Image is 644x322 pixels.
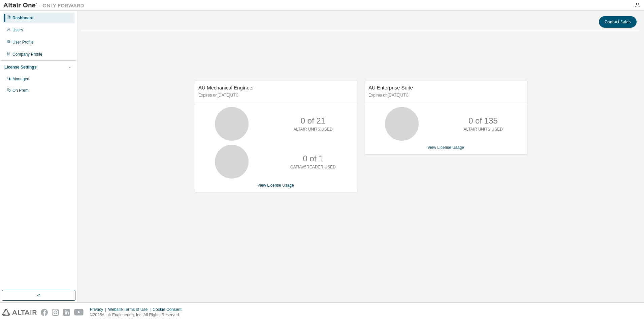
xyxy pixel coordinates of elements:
p: ALTAIR UNITS USED [463,127,503,132]
a: View License Usage [257,183,294,188]
img: facebook.svg [41,309,48,316]
p: Expires on [DATE] UTC [198,92,351,98]
p: Expires on [DATE] UTC [368,92,521,98]
p: © 2025 Altair Engineering, Inc. All Rights Reserved. [90,312,186,318]
span: AU Enterprise Suite [368,85,413,90]
img: instagram.svg [52,309,59,316]
div: Dashboard [12,15,34,21]
p: 0 of 135 [469,115,498,127]
img: Altair One [3,2,88,9]
p: 0 of 21 [301,115,325,127]
p: CATIAV5READER USED [290,164,336,170]
div: Managed [12,76,29,82]
div: License Settings [4,64,36,70]
p: ALTAIR UNITS USED [293,127,332,132]
span: AU Mechanical Engineer [198,85,254,90]
div: Privacy [90,307,108,312]
div: Company Profile [12,52,42,57]
img: youtube.svg [74,309,84,316]
a: View License Usage [427,145,464,150]
img: altair_logo.svg [2,309,37,316]
div: Website Terms of Use [108,307,153,312]
p: 0 of 1 [303,153,323,164]
div: On Prem [12,88,29,93]
div: User Profile [12,39,34,45]
img: linkedin.svg [63,309,70,316]
div: Cookie Consent [153,307,185,312]
div: Users [12,27,23,33]
button: Contact Sales [599,16,637,28]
